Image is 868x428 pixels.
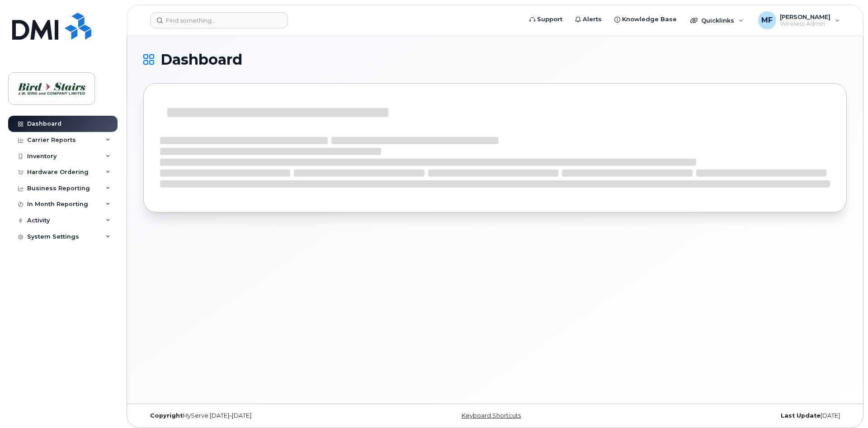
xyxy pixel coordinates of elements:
div: [DATE] [612,412,847,419]
div: MyServe [DATE]–[DATE] [143,412,378,419]
strong: Last Update [781,412,821,419]
span: Dashboard [160,53,242,66]
strong: Copyright [150,412,183,419]
a: Keyboard Shortcuts [462,412,521,419]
